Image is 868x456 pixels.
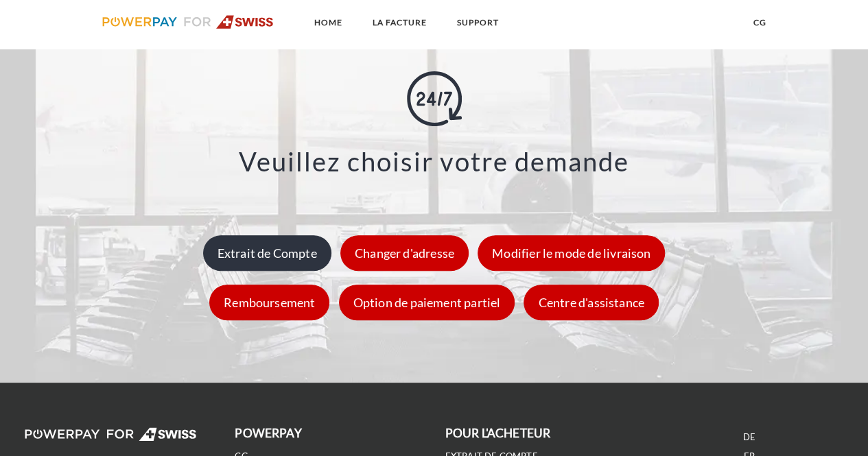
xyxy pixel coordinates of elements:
a: Changer d'adresse [337,246,472,261]
a: Extrait de Compte [200,246,335,261]
h3: Veuillez choisir votre demande [60,148,808,174]
div: Centre d'assistance [524,285,658,321]
a: LA FACTURE [360,10,438,35]
b: POWERPAY [235,426,301,440]
img: logo-swiss.svg [102,15,274,29]
div: Changer d'adresse [340,236,469,272]
a: Option de paiement partiel [336,296,519,311]
a: Modifier le mode de livraison [474,246,668,261]
a: SUPPORT [445,10,510,35]
div: Option de paiement partiel [339,285,515,321]
div: Remboursement [209,285,329,321]
div: Extrait de Compte [203,236,331,272]
img: online-shopping.svg [407,71,462,126]
a: CG [742,10,778,35]
a: Remboursement [206,296,333,311]
b: POUR L'ACHETEUR [445,426,551,440]
a: Centre d'assistance [520,296,661,311]
div: Modifier le mode de livraison [478,236,665,272]
img: logo-swiss-white.svg [25,427,197,441]
a: Home [302,10,353,35]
